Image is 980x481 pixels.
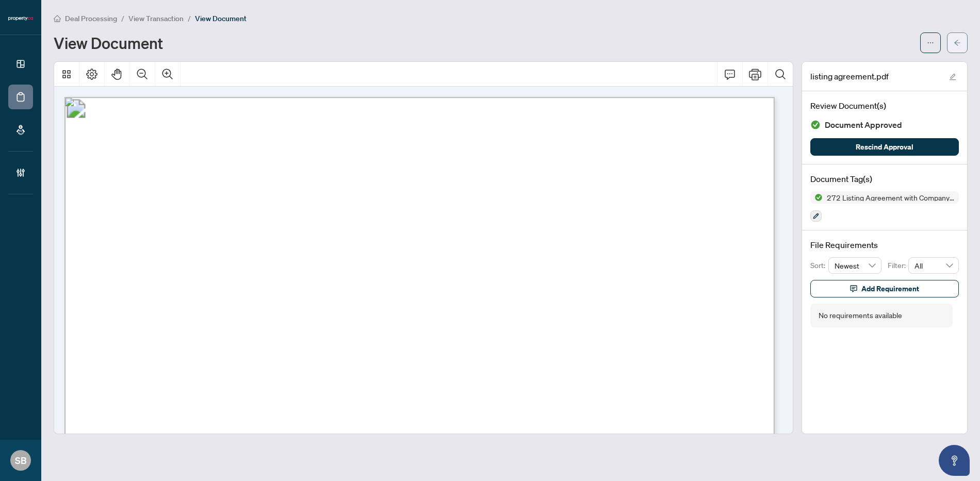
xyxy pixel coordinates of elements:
[927,39,934,46] span: ellipsis
[65,14,117,23] span: Deal Processing
[888,260,908,271] p: Filter:
[810,260,828,271] p: Sort:
[810,191,823,204] img: Status Icon
[810,138,959,156] button: Rescind Approval
[128,14,184,23] span: View Transaction
[861,280,919,297] span: Add Requirement
[8,15,33,22] img: logo
[939,445,970,476] button: Open asap
[188,12,191,24] li: /
[949,73,956,80] span: edit
[15,453,27,468] span: SB
[954,39,961,46] span: arrow-left
[810,239,959,251] h4: File Requirements
[810,99,959,112] h4: Review Document(s)
[810,120,821,130] img: Document Status
[195,14,247,23] span: View Document
[825,118,902,132] span: Document Approved
[54,15,61,22] span: home
[819,310,902,321] div: No requirements available
[810,70,889,82] span: listing agreement.pdf
[121,12,124,24] li: /
[54,35,163,51] h1: View Document
[810,173,959,185] h4: Document Tag(s)
[835,258,876,273] span: Newest
[856,139,913,155] span: Rescind Approval
[823,194,959,201] span: 272 Listing Agreement with Company Schedule A
[810,280,959,297] button: Add Requirement
[914,258,953,273] span: All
